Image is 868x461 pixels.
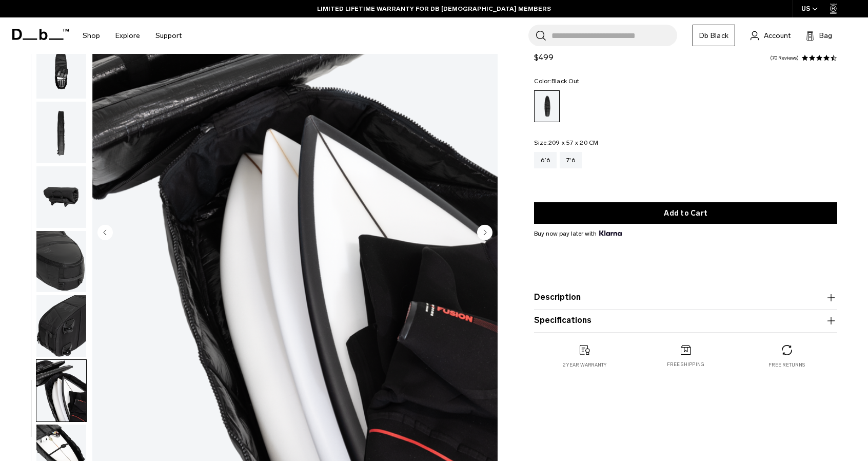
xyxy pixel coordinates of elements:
button: Surf Pro Coffin 6'6 - 3-4 Boards [36,101,87,164]
button: Surf Pro Coffin 6'6 - 3-4 Boards [36,295,87,357]
button: Description [534,292,837,304]
span: Account [764,30,791,41]
button: Surf Pro Coffin 6'6 - 3-4 Boards [36,359,87,422]
span: Buy now pay later with [534,229,621,238]
a: LIMITED LIFETIME WARRANTY FOR DB [DEMOGRAPHIC_DATA] MEMBERS [317,4,551,13]
a: Shop [83,17,100,54]
span: 209 x 57 x 20 CM [548,139,599,146]
p: Free shipping [667,361,704,368]
img: Surf Pro Coffin 6'6 - 3-4 Boards [36,231,86,293]
a: Account [751,29,791,42]
a: Db Black [693,25,735,46]
button: Surf Pro Coffin 6'6 - 3-4 Boards [36,230,87,293]
a: 7'6 [560,152,582,168]
img: Surf Pro Coffin 6'6 - 3-4 Boards [36,102,86,163]
button: Surf Pro Coffin 6'6 - 3-4 Boards [36,36,87,99]
img: Surf Pro Coffin 6'6 - 3-4 Boards [36,37,86,99]
p: 2 year warranty [563,361,607,369]
a: Support [155,17,182,54]
a: Black Out [534,90,560,122]
p: Free returns [768,361,805,369]
nav: Main Navigation [75,17,189,54]
a: 70 reviews [770,55,799,61]
legend: Color: [534,78,579,84]
button: Add to Cart [534,202,837,224]
a: Explore [115,17,140,54]
img: Surf Pro Coffin 6'6 - 3-4 Boards [36,360,86,421]
button: Next slide [477,224,492,242]
img: {"height" => 20, "alt" => "Klarna"} [599,230,621,236]
legend: Size: [534,140,598,146]
img: Surf Pro Coffin 6'6 - 3-4 Boards [36,166,86,228]
button: Specifications [534,315,837,327]
button: Previous slide [97,224,113,242]
img: Surf Pro Coffin 6'6 - 3-4 Boards [36,295,86,357]
button: Bag [806,29,832,42]
button: Surf Pro Coffin 6'6 - 3-4 Boards [36,166,87,228]
a: 6’6 [534,152,557,168]
span: $499 [534,52,554,62]
span: Bag [819,30,832,41]
span: Black Out [551,78,579,85]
